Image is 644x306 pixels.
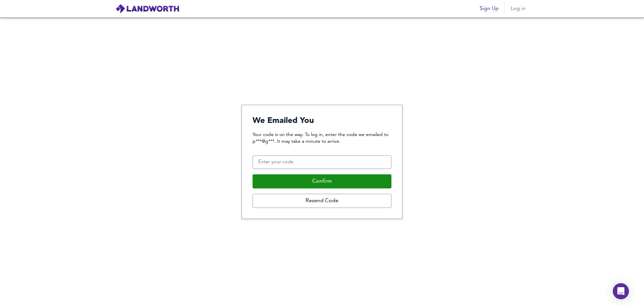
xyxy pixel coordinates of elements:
[253,131,391,145] p: Your code is on the way. To log in, enter the code we emailed to p***@g***. It may take a minute ...
[253,194,391,208] button: Resend Code
[613,283,629,299] div: Open Intercom Messenger
[507,2,529,15] button: Log in
[253,116,391,126] h4: We Emailed You
[253,174,391,188] button: Confirm
[480,4,499,13] span: Sign Up
[115,4,179,14] img: logo
[477,2,501,15] button: Sign Up
[510,4,526,13] span: Log in
[253,156,391,169] input: Enter your code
